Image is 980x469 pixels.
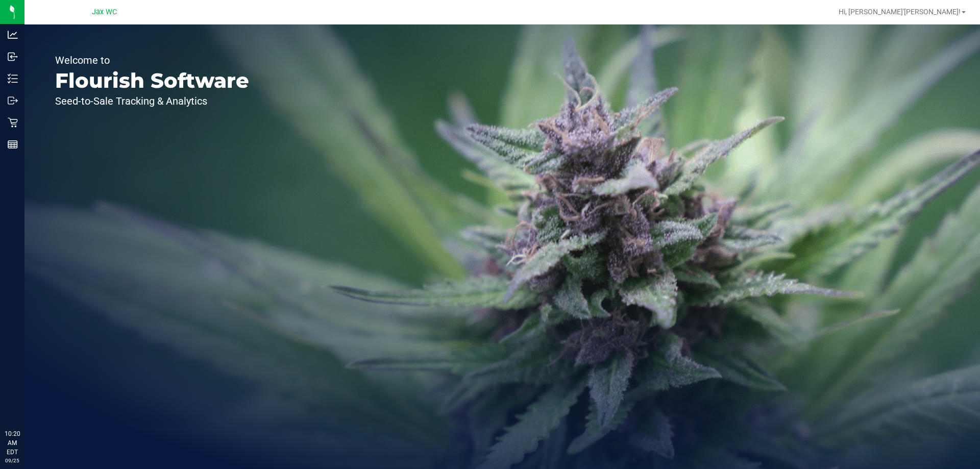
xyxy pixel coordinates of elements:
inline-svg: Reports [8,139,18,150]
p: Flourish Software [55,70,249,91]
p: 10:20 AM EDT [5,429,20,457]
span: Jax WC [92,8,117,16]
inline-svg: Inbound [8,52,18,62]
inline-svg: Retail [8,117,18,128]
inline-svg: Analytics [8,30,18,40]
p: Seed-to-Sale Tracking & Analytics [55,96,249,106]
p: Welcome to [55,55,249,65]
iframe: Resource center [10,387,41,418]
span: Hi, [PERSON_NAME]'[PERSON_NAME]! [839,8,961,16]
inline-svg: Inventory [8,73,18,84]
p: 09/25 [5,457,20,464]
inline-svg: Outbound [8,95,18,106]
